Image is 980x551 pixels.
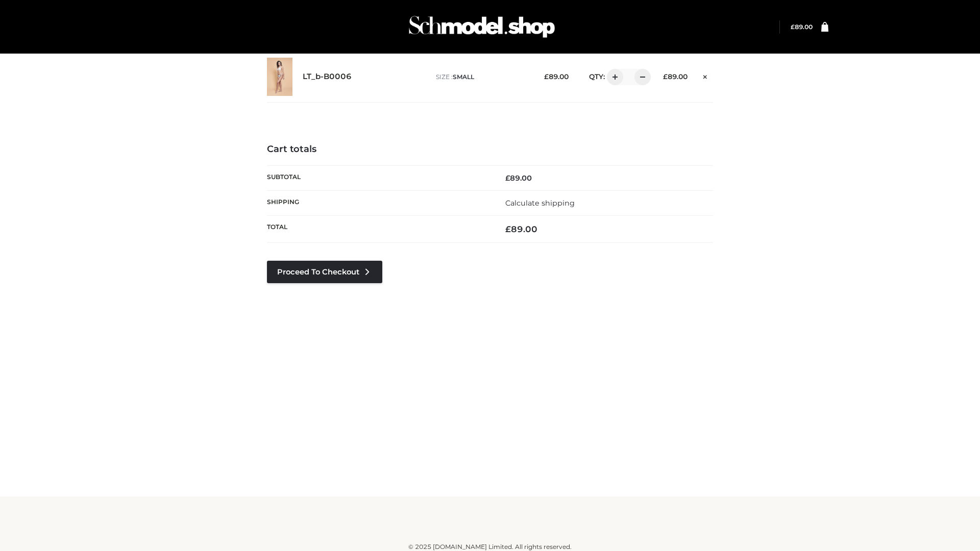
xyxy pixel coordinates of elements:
span: £ [663,72,668,81]
a: Remove this item [698,69,713,82]
span: £ [505,173,510,183]
span: £ [791,23,795,31]
div: QTY: [579,69,647,85]
bdi: 89.00 [505,224,537,234]
h4: Cart totals [267,144,713,155]
a: £89.00 [791,23,813,31]
p: size : [436,72,528,82]
a: Calculate shipping [505,198,575,208]
span: £ [544,72,549,81]
bdi: 89.00 [544,72,569,81]
th: Shipping [267,190,490,215]
bdi: 89.00 [791,23,813,31]
span: £ [505,224,511,234]
span: SMALL [453,73,474,81]
bdi: 89.00 [663,72,688,81]
th: Total [267,216,490,243]
a: Proceed to Checkout [267,261,382,283]
a: LT_b-B0006 [303,72,352,82]
th: Subtotal [267,165,490,190]
img: Schmodel Admin 964 [405,7,558,47]
bdi: 89.00 [505,173,532,183]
